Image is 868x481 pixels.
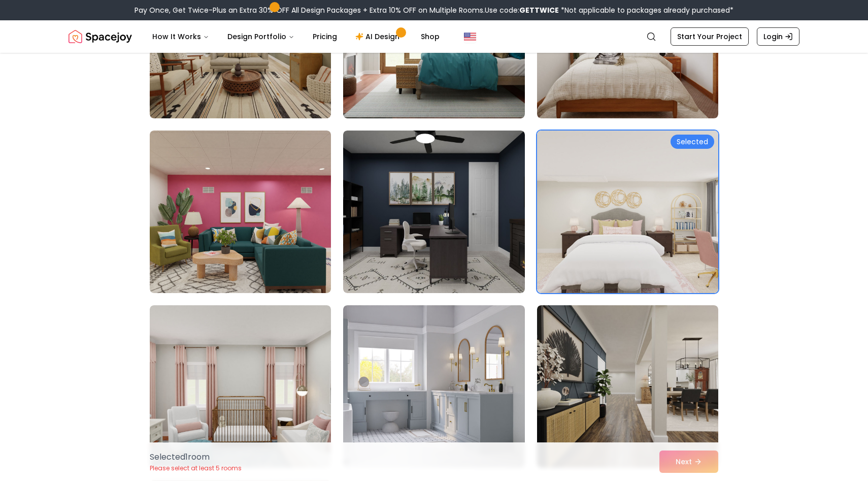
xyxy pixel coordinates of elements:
a: Pricing [305,26,345,47]
img: Room room-98 [343,305,524,468]
div: Pay Once, Get Twice-Plus an Extra 30% OFF All Design Packages + Extra 10% OFF on Multiple Rooms. [135,5,733,15]
button: Design Portfolio [219,26,303,47]
button: How It Works [144,26,217,47]
nav: Global [69,20,799,53]
img: Room room-96 [537,131,718,293]
img: Room room-94 [150,131,331,293]
a: Spacejoy [69,26,132,47]
img: Spacejoy Logo [69,26,132,47]
a: Login [757,27,799,46]
b: GETTWICE [519,5,559,15]
span: Use code: [485,5,559,15]
a: Start Your Project [671,27,749,46]
img: Room room-99 [537,305,718,468]
img: Room room-95 [343,131,524,293]
span: *Not applicable to packages already purchased* [559,5,733,15]
p: Please select at least 5 rooms [150,464,242,472]
p: Selected 1 room [150,451,242,463]
a: AI Design [347,26,411,47]
a: Shop [413,26,448,47]
img: United States [464,30,476,43]
nav: Main [144,26,448,47]
img: Room room-97 [150,305,331,468]
div: Selected [671,135,714,149]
